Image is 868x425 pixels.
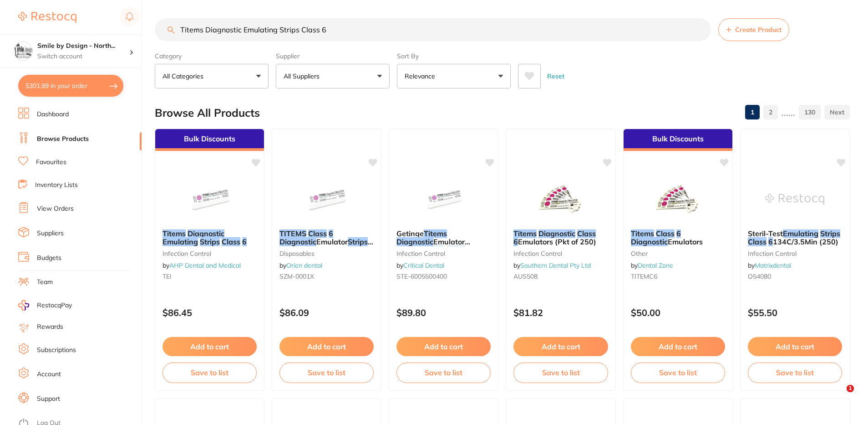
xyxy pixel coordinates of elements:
[18,300,29,311] img: RestocqPay
[538,229,575,238] em: Diagnostic
[169,261,241,270] a: AHP Dental and Medical
[316,237,348,246] span: Emulator
[748,237,766,246] em: Class
[748,363,842,383] button: Save to list
[513,307,608,318] p: $81.82
[765,176,824,222] img: Steril-Test Emulating Strips Class 6 134C/3.5Min (250)
[396,337,491,356] button: Add to cart
[414,176,473,222] img: Getinge Titems Diagnostic Emulator Indicator Strip - Class 6 (250 strips per box)
[18,7,76,28] a: Restocq Logo
[396,307,491,318] p: $89.80
[18,300,72,311] a: RestocqPay
[847,385,854,392] span: 1
[162,272,172,280] span: TEI
[631,272,657,280] span: TITEMC6
[638,261,673,270] a: Dental Zone
[631,307,725,318] p: $50.00
[180,176,239,222] img: Titems Diagnostic Emulating Strips Class 6
[14,42,32,60] img: Smile by Design - North Sydney
[518,237,596,246] span: Emulators (Pkt of 250)
[748,229,842,246] b: Steril-Test Emulating Strips Class 6 134C/3.5Min (250)
[748,250,842,257] small: infection control
[308,229,327,238] em: Class
[748,307,842,318] p: $55.50
[403,261,444,270] a: Critical Dental
[200,237,220,246] em: Strips
[755,261,791,270] a: Matrixdental
[718,18,789,41] button: Create Product
[397,52,511,60] label: Sort By
[631,337,725,356] button: Add to cart
[544,64,567,88] button: Reset
[531,176,590,222] img: Titems Diagnostic Class 6 Emulators (Pkt of 250)
[513,250,608,257] small: infection control
[396,272,447,280] span: STE-6005500400
[279,237,316,246] em: Diagnostic
[188,229,224,238] em: Diagnostic
[162,307,257,318] p: $86.45
[427,246,444,255] em: Strip
[276,52,390,60] label: Supplier
[631,229,725,246] b: Titems Class 6 Diagnostic Emulators
[748,229,783,238] span: Steril-Test
[155,64,269,88] button: All Categories
[279,250,374,257] small: disposables
[444,246,447,255] span: -
[396,237,433,246] em: Diagnostic
[513,272,538,280] span: AUS508
[768,237,773,246] em: 6
[748,337,842,356] button: Add to cart
[279,237,370,254] span: , Pack of 250
[631,229,654,238] em: Titems
[279,363,374,383] button: Save to list
[676,229,681,238] em: 6
[513,237,518,246] em: 6
[284,72,323,81] p: All Suppliers
[279,229,374,246] b: TITEMS Class 6 Diagnostic Emulator Strips, Pack of 250
[37,346,76,355] a: Subscriptions
[782,107,795,118] p: ......
[656,229,675,238] em: Class
[520,261,591,270] a: Southern Dental Pty Ltd
[286,261,322,270] a: Orien dental
[37,41,129,51] h4: Smile by Design - North Sydney
[162,363,257,383] button: Save to list
[396,250,491,257] small: infection control
[279,272,314,280] span: SZM-0001X
[37,110,69,119] a: Dashboard
[162,229,186,238] em: Titems
[162,72,207,81] p: All Categories
[513,261,591,270] span: by
[631,250,725,257] small: other
[37,370,61,379] a: Account
[162,237,198,246] em: Emulating
[162,337,257,356] button: Add to cart
[162,261,241,270] span: by
[37,135,89,144] a: Browse Products
[37,229,64,238] a: Suppliers
[668,237,703,246] span: Emulators
[396,229,491,246] b: Getinge Titems Diagnostic Emulator Indicator Strip - Class 6 (250 strips per box)
[631,363,725,383] button: Save to list
[513,337,608,356] button: Add to cart
[577,229,596,238] em: Class
[396,363,491,383] button: Save to list
[37,322,63,332] a: Rewards
[745,103,760,121] a: 1
[396,261,444,270] span: by
[279,307,374,318] p: $86.09
[155,107,260,119] h2: Browse All Products
[37,394,60,404] a: Support
[18,75,123,97] button: $301.99 in your order
[624,129,732,151] div: Bulk Discounts
[155,18,711,41] input: Search Products
[329,229,333,238] em: 6
[748,261,791,270] span: by
[37,301,72,310] span: RestocqPay
[222,237,240,246] em: Class
[279,337,374,356] button: Add to cart
[631,261,673,270] span: by
[37,52,129,61] p: Switch account
[35,181,78,190] a: Inventory Lists
[396,229,424,238] span: Getinge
